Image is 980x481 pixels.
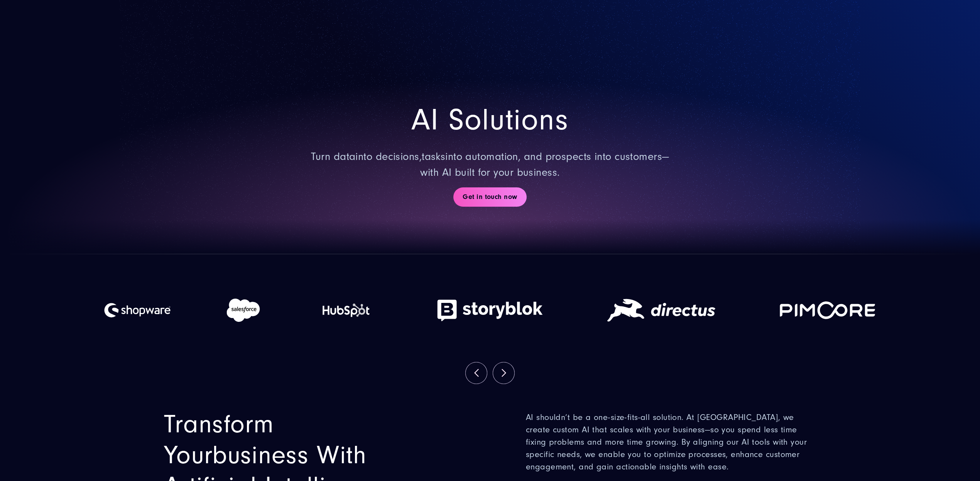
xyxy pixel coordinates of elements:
[526,413,807,472] span: AI shouldn’t be a one-size-fits-all solution. At [GEOGRAPHIC_DATA], we create custom AI that scal...
[104,285,171,335] img: shopware-logo_white | AI Solutions SUNZINET
[603,285,719,335] img: logo_directus_white | AI Solutions SUNZINET
[164,441,212,470] span: your
[493,362,514,384] button: Next
[316,285,377,335] img: hubspot-logo_white | AI Solutions SUNZINET
[411,103,568,137] span: AI Solutions
[164,410,274,439] span: Transform
[311,151,355,163] span: Turn data
[432,285,548,335] img: logo_storyblok_white | AI Solutions SUNZINET
[453,187,526,207] a: Get in touch now
[775,285,885,335] img: logo_pimcore_white | AI Solutions SUNZINET
[355,151,372,163] span: into
[466,362,487,384] button: Previous
[420,151,669,178] span: into automation, and prospects into customers—with AI built for your business.
[376,151,419,163] span: decisions
[226,285,260,335] img: salesforce-logo_white | AI Solutions SUNZINET
[422,151,445,163] span: tasks
[419,151,422,163] span: ,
